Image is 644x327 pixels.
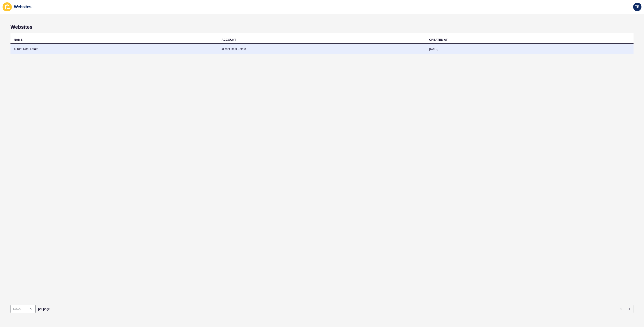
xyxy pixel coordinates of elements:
[429,38,448,42] div: CREATED AT
[635,5,639,9] span: TB
[38,307,50,311] span: per page
[14,38,22,42] div: NAME
[426,44,634,54] td: [DATE]
[10,44,218,54] td: 4Front Real Estate
[218,44,426,54] td: 4Front Real Estate
[10,305,36,313] div: open menu
[10,24,634,30] h1: Websites
[222,38,236,42] div: ACCOUNT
